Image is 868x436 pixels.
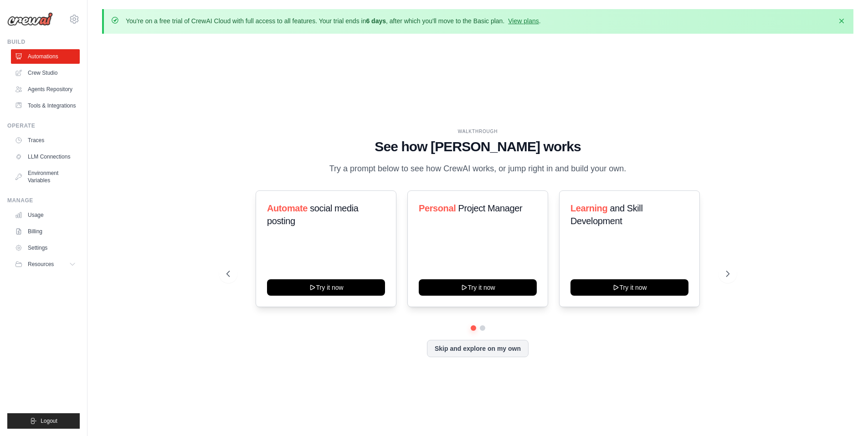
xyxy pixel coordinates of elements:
button: Try it now [570,279,688,296]
span: Learning [570,203,607,213]
button: Logout [7,413,80,429]
a: View plans [508,17,539,25]
span: and Skill Development [570,203,642,226]
h1: See how [PERSON_NAME] works [226,138,729,155]
div: Manage [7,197,80,204]
a: Tools & Integrations [11,98,80,113]
a: Automations [11,49,80,64]
a: Agents Repository [11,82,80,97]
a: Crew Studio [11,66,80,80]
button: Resources [11,257,80,272]
div: WALKTHROUGH [226,128,729,135]
strong: 6 days [366,17,386,25]
p: Try a prompt below to see how CrewAI works, or jump right in and build your own. [325,162,631,175]
a: Traces [11,133,80,148]
span: Automate [267,203,308,213]
a: LLM Connections [11,149,80,164]
p: You're on a free trial of CrewAI Cloud with full access to all features. Your trial ends in , aft... [126,16,541,26]
div: Build [7,38,80,46]
div: Operate [7,122,80,129]
span: Project Manager [458,203,522,213]
a: Usage [11,208,80,222]
a: Settings [11,241,80,255]
span: Resources [28,261,54,268]
a: Billing [11,224,80,239]
span: Personal [419,203,456,213]
button: Try it now [267,279,385,296]
span: social media posting [267,203,359,226]
button: Skip and explore on my own [427,340,529,357]
button: Try it now [419,279,537,296]
img: Logo [7,12,53,26]
span: Logout [41,417,57,425]
a: Environment Variables [11,166,80,188]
